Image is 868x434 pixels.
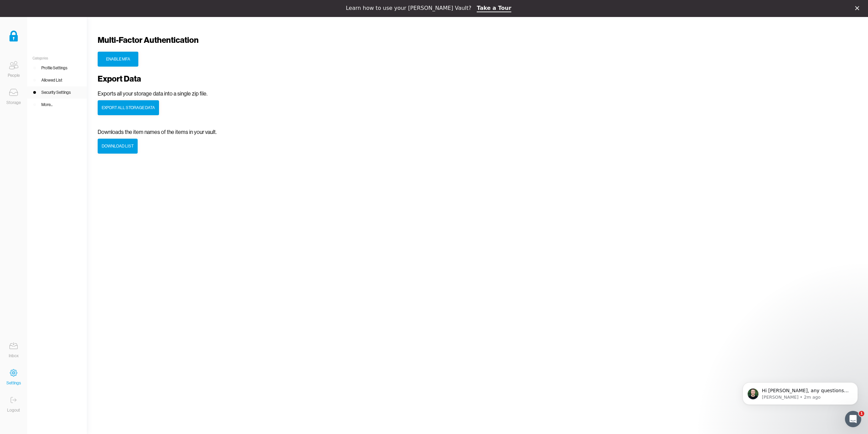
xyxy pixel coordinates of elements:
[477,5,511,12] a: Take a Tour
[106,56,130,63] div: Enable MFA
[98,129,857,135] p: Downloads the item names of the items in your vault.
[27,86,87,99] a: Security Settings
[27,99,87,111] a: More...
[9,352,19,359] div: Inbox
[27,56,87,60] div: Categories
[98,73,857,84] h2: Export Data
[855,6,862,10] div: Close
[346,5,471,12] div: Learn how to use your [PERSON_NAME] Vault?
[27,74,87,86] a: Allowed List
[98,35,857,45] h2: Multi-Factor Authentication
[41,65,67,71] div: Profile Settings
[7,407,20,414] div: Logout
[98,100,159,115] button: Export All Storage Data
[6,99,21,106] div: Storage
[27,62,87,74] a: Profile Settings
[98,139,138,154] button: Download list
[41,77,62,84] div: Allowed List
[732,368,868,416] iframe: Intercom notifications message
[845,411,861,427] iframe: Intercom live chat
[41,101,53,108] div: More...
[6,380,21,386] div: Settings
[8,72,20,79] div: People
[859,411,864,416] span: 1
[41,89,71,96] div: Security Settings
[98,90,857,97] p: Exports all your storage data into a single zip file.
[98,52,138,67] button: Enable MFA
[102,104,155,111] div: Export All Storage Data
[102,143,134,150] div: Download list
